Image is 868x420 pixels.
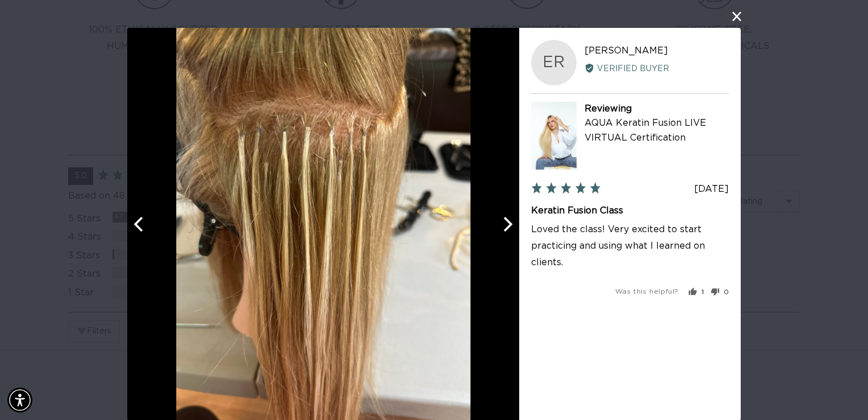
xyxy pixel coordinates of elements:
span: [DATE] [694,184,729,193]
div: Reviewing [585,102,729,117]
button: No [706,288,729,297]
p: Loved the class! Very excited to start practicing and using what I learned on clients. [531,221,729,270]
img: AQUA Keratin Fusion LIVE VIRTUAL Certification [531,102,577,170]
div: Verified Buyer [585,62,729,75]
span: Was this helpful? [615,288,679,295]
a: AQUA Keratin Fusion LIVE VIRTUAL Certification [585,118,706,142]
button: Next [494,212,519,237]
button: close this modal window [730,10,744,23]
h2: Keratin Fusion Class [531,204,729,217]
button: Yes [688,288,704,297]
button: Previous [127,212,152,237]
span: [PERSON_NAME] [585,46,668,55]
div: ER [531,40,577,85]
